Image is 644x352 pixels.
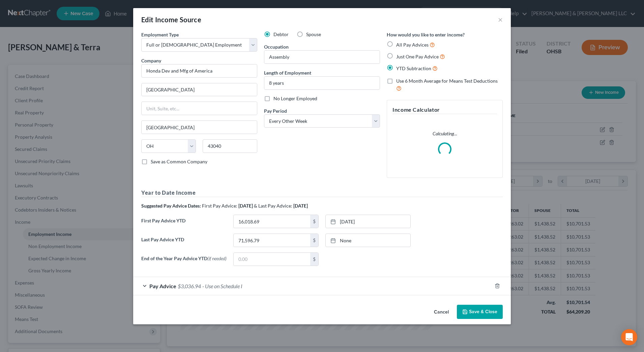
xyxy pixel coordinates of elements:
[141,58,161,63] span: Company
[234,253,310,266] input: 0.00
[392,106,497,114] h5: Income Calculator
[203,139,257,153] input: Enter zip...
[138,215,230,234] label: First Pay Advice YTD
[273,31,289,37] span: Debtor
[141,15,201,24] div: Edit Income Source
[273,96,317,101] span: No Longer Employed
[142,83,257,96] input: Enter address...
[207,255,227,261] span: (if needed)
[264,108,287,114] span: Pay Period
[202,283,242,289] span: - Use on Schedule I
[396,42,429,48] span: All Pay Advices
[498,16,503,24] button: ×
[141,189,503,197] h5: Year to Date Income
[138,234,230,252] label: Last Pay Advice YTD
[306,31,321,37] span: Spouse
[293,203,308,209] strong: [DATE]
[310,215,318,228] div: $
[264,69,311,76] label: Length of Employment
[234,234,310,247] input: 0.00
[142,102,257,115] input: Unit, Suite, etc...
[396,78,498,84] span: Use 6 Month Average for Means Test Deductions
[151,159,207,164] span: Save as Common Company
[141,64,257,78] input: Search company by name...
[457,305,503,319] button: Save & Close
[396,54,439,59] span: Just One Pay Advice
[254,203,292,209] span: & Last Pay Advice:
[326,215,410,228] a: [DATE]
[141,203,201,209] strong: Suggested Pay Advice Dates:
[264,51,380,63] input: --
[429,305,454,319] button: Cancel
[238,203,253,209] strong: [DATE]
[392,130,497,137] p: Calculating...
[264,43,289,50] label: Occupation
[141,32,179,37] span: Employment Type
[264,77,380,89] input: ex: 2 years
[138,252,230,271] label: End of the Year Pay Advice YTD
[234,215,310,228] input: 0.00
[387,31,465,38] label: How would you like to enter income?
[310,253,318,266] div: $
[396,65,431,71] span: YTD Subtraction
[178,283,201,289] span: $3,036.94
[326,234,410,247] a: None
[621,329,637,345] div: Open Intercom Messenger
[202,203,237,209] span: First Pay Advice:
[149,283,176,289] span: Pay Advice
[142,121,257,134] input: Enter city...
[310,234,318,247] div: $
